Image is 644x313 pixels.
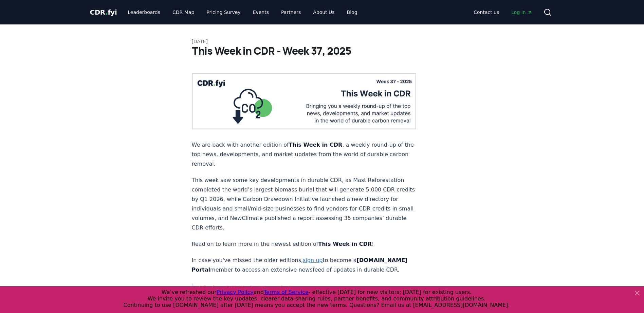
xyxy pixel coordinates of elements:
[199,285,290,291] strong: Biochar CDR Market Snapshot
[247,6,274,18] a: Events
[511,9,532,16] span: Log in
[342,6,363,18] a: Blog
[289,142,343,148] strong: This Week in CDR
[122,6,166,18] a: Leaderboards
[122,6,363,18] nav: Main
[192,256,417,275] p: In case you've missed the older editions, to become a member to access an extensive newsfeed of u...
[506,6,538,18] a: Log in
[468,6,504,18] a: Contact us
[90,8,117,16] span: CDR fyi
[90,7,117,17] a: CDR.fyi
[105,8,108,16] span: .
[167,6,200,18] a: CDR Map
[192,239,417,249] p: Read on to learn more in the newest edition of !
[192,45,453,57] h1: This Week in CDR - Week 37, 2025
[192,73,417,129] img: blog post image
[276,6,306,18] a: Partners
[192,140,417,169] p: We are back with another edition of , a weekly round-up of the top news, developments, and market...
[201,6,246,18] a: Pricing Survey
[468,6,538,18] nav: Main
[303,257,323,263] a: sign up
[192,38,453,45] p: [DATE]
[308,6,340,18] a: About Us
[192,176,417,233] p: This week saw some key developments in durable CDR, as Mast Reforestation completed the world’s l...
[318,241,372,247] strong: This Week in CDR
